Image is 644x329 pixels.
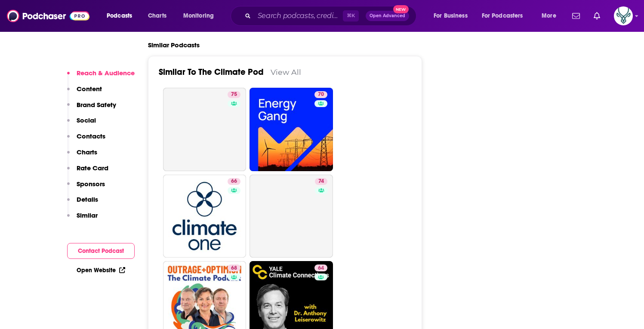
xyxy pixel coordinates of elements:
[476,9,536,23] button: open menu
[590,9,604,23] a: Show notifications dropdown
[67,85,102,101] button: Content
[482,10,523,22] span: For Podcasters
[314,91,327,98] a: 70
[228,91,240,98] a: 75
[250,175,333,258] a: 74
[183,10,214,22] span: Monitoring
[67,243,135,259] button: Contact Podcast
[67,164,108,180] button: Rate Card
[228,178,240,185] a: 66
[366,11,409,21] button: Open AdvancedNew
[231,177,237,186] span: 66
[77,116,96,124] p: Social
[569,9,583,23] a: Show notifications dropdown
[67,148,97,164] button: Charts
[7,8,89,24] img: Podchaser - Follow, Share and Rate Podcasts
[177,9,225,23] button: open menu
[318,177,324,186] span: 74
[239,6,425,26] div: Search podcasts, credits, & more...
[142,9,172,23] a: Charts
[77,148,97,156] p: Charts
[77,132,105,140] p: Contacts
[77,267,125,274] a: Open Website
[148,41,200,49] h2: Similar Podcasts
[77,164,108,172] p: Rate Card
[370,14,405,18] span: Open Advanced
[536,9,567,23] button: open menu
[77,69,135,77] p: Reach & Audience
[434,10,468,22] span: For Business
[67,211,98,227] button: Similar
[107,10,132,22] span: Podcasts
[614,6,633,25] span: Logged in as sablestrategy
[254,9,343,23] input: Search podcasts, credits, & more...
[77,101,116,109] p: Brand Safety
[67,195,98,211] button: Details
[228,264,240,271] a: 68
[542,10,556,22] span: More
[77,180,105,188] p: Sponsors
[614,6,633,25] button: Show profile menu
[231,90,237,99] span: 75
[163,88,247,171] a: 75
[101,9,143,23] button: open menu
[271,68,301,77] a: View All
[163,175,247,258] a: 66
[67,116,96,132] button: Social
[318,264,324,273] span: 64
[67,180,105,196] button: Sponsors
[393,5,409,13] span: New
[614,6,633,25] img: User Profile
[343,10,359,22] span: ⌘ K
[314,264,327,271] a: 64
[67,101,116,117] button: Brand Safety
[77,195,98,203] p: Details
[250,88,333,171] a: 70
[315,178,327,185] a: 74
[428,9,478,23] button: open menu
[318,90,324,99] span: 70
[77,211,98,219] p: Similar
[77,85,102,93] p: Content
[67,132,105,148] button: Contacts
[231,264,237,273] span: 68
[159,67,264,77] a: Similar To The Climate Pod
[67,69,135,85] button: Reach & Audience
[148,10,166,22] span: Charts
